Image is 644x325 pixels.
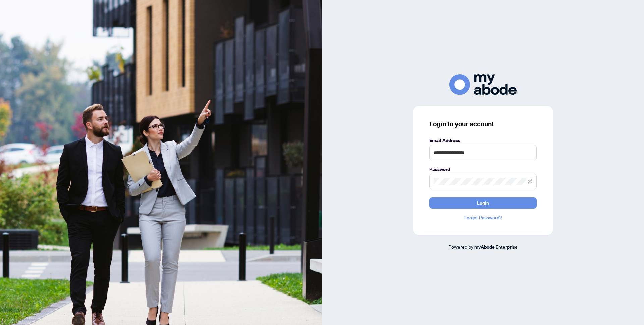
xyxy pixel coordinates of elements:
span: eye-invisible [528,179,532,184]
span: Powered by [448,244,473,250]
img: ma-logo [449,74,517,95]
label: Email Address [429,137,537,144]
a: myAbode [474,243,495,251]
h3: Login to your account [429,119,537,129]
button: Login [429,197,537,209]
span: Login [477,198,489,208]
span: Enterprise [496,244,518,250]
a: Forgot Password? [429,214,537,221]
label: Password [429,166,537,173]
